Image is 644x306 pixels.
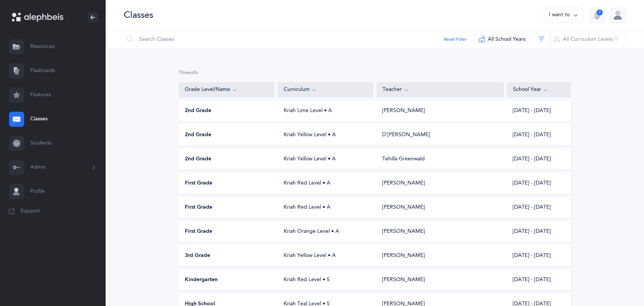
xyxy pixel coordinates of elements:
[383,107,425,115] div: [PERSON_NAME]
[185,252,211,260] span: 3rd Grade
[278,131,373,139] div: Kriah Yellow Level • A
[507,228,570,235] div: [DATE] - [DATE]
[20,208,40,215] span: Support
[383,180,425,187] div: [PERSON_NAME]
[278,228,373,235] div: Kriah Orange Level • A
[383,155,425,163] div: Tehilla Greenwald
[507,131,570,139] div: [DATE] - [DATE]
[507,276,570,284] div: [DATE] - [DATE]
[383,86,498,94] div: Teacher
[383,228,425,235] div: [PERSON_NAME]
[184,70,199,75] span: results
[383,252,425,260] div: [PERSON_NAME]
[185,276,218,284] span: Kindergarten
[444,36,467,43] button: Reset Filter
[383,131,430,139] div: D'[PERSON_NAME]
[383,276,425,284] div: [PERSON_NAME]
[179,69,571,76] div: 15
[597,9,603,15] div: 2
[278,107,373,115] div: Kriah Lime Level • A
[507,204,570,211] div: [DATE] - [DATE]
[278,204,373,211] div: Kriah Red Level • A
[544,8,584,23] button: I want to
[185,155,212,163] span: 2nd Grade
[185,180,213,187] span: First Grade
[185,131,212,139] span: 2nd Grade
[550,30,626,48] button: All Curriculum Levels
[185,204,213,211] span: First Grade
[590,8,605,23] button: 2
[123,30,476,48] input: Search Classes
[185,107,212,115] span: 2nd Grade
[507,252,570,260] div: [DATE] - [DATE]
[513,86,565,94] div: School Year
[278,155,373,163] div: Kriah Yellow Level • A
[124,9,153,21] div: Classes
[507,180,570,187] div: [DATE] - [DATE]
[475,30,551,48] button: All School Years
[284,86,367,94] div: Curriculum
[507,107,570,115] div: [DATE] - [DATE]
[507,155,570,163] div: [DATE] - [DATE]
[278,180,373,187] div: Kriah Red Level • A
[278,276,373,284] div: Kriah Red Level • S
[185,86,268,94] div: Grade Level/Name
[383,204,425,211] div: [PERSON_NAME]
[185,228,213,235] span: First Grade
[278,252,373,260] div: Kriah Yellow Level • A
